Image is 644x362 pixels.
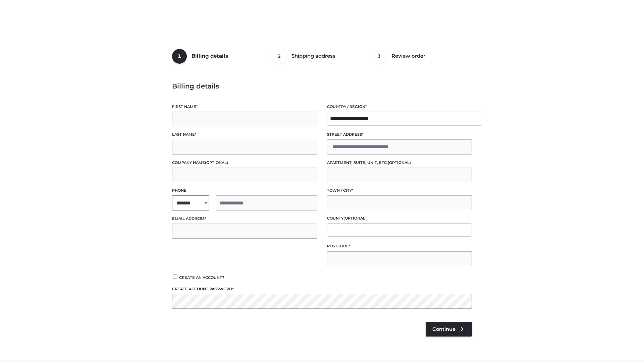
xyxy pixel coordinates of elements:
span: (optional) [343,216,367,221]
label: Town / City [327,187,472,194]
label: Last name [172,131,317,138]
span: 3 [372,49,387,64]
span: Billing details [192,53,228,59]
label: Email address [172,216,317,222]
span: 2 [272,49,287,64]
label: Create account password [172,286,472,292]
label: Apartment, suite, unit, etc. [327,160,472,166]
span: Review order [391,53,425,59]
span: (optional) [388,160,411,165]
label: Phone [172,187,317,194]
label: Postcode [327,243,472,249]
label: First name [172,104,317,110]
label: County [327,215,472,222]
label: Country / Region [327,104,472,110]
label: Company name [172,160,317,166]
label: Street address [327,131,472,138]
a: Continue [426,322,472,337]
input: Create an account? [172,275,178,279]
h3: Billing details [172,82,472,90]
span: Shipping address [291,53,335,59]
span: 1 [172,49,187,64]
span: (optional) [205,160,228,165]
span: Create an account? [179,275,224,280]
span: Continue [432,326,455,332]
